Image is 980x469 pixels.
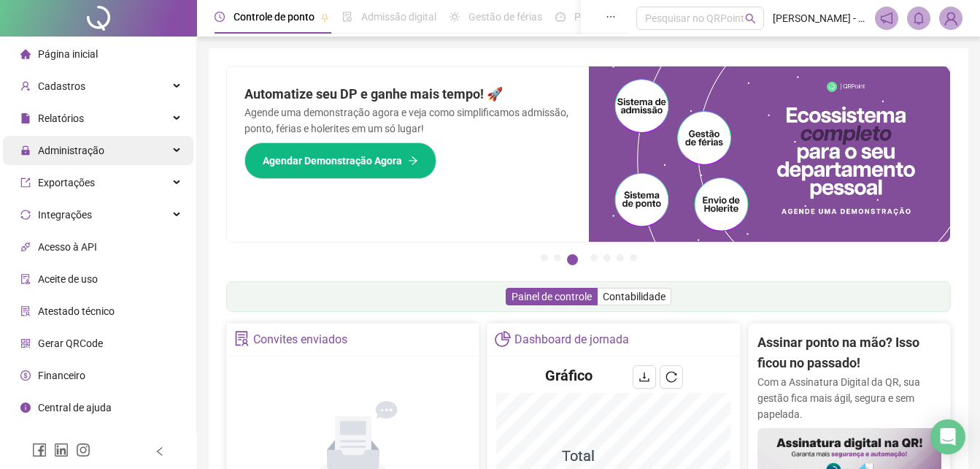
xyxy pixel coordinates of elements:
[606,12,616,22] span: ellipsis
[253,327,347,352] div: Convites enviados
[38,113,84,124] span: Relatórios
[20,178,31,188] span: export
[38,338,103,349] span: Gerar QRCode
[20,81,31,91] span: user-add
[590,254,598,262] button: 4
[20,338,31,348] span: qrcode
[603,291,665,302] span: Contabilidade
[408,156,418,166] span: arrow-right
[38,370,85,381] span: Financeiro
[589,66,951,242] img: banner%2Fd57e337e-a0d3-4837-9615-f134fc33a8e6.png
[38,80,85,92] span: Cadastros
[76,443,90,457] span: instagram
[155,446,165,457] span: left
[495,331,510,346] span: pie-chart
[514,327,629,352] div: Dashboard de jornada
[757,332,941,374] h2: Assinar ponto na mão? Isso ficou no passado!
[361,11,436,23] span: Admissão digital
[38,273,98,285] span: Aceite de uso
[630,254,637,262] button: 7
[20,242,31,252] span: api
[745,13,756,24] span: search
[20,145,31,156] span: lock
[541,254,548,262] button: 1
[234,11,315,23] span: Controle de ponto
[215,12,225,22] span: clock-circle
[574,11,631,23] span: Painel do DP
[38,402,112,413] span: Central de ajuda
[38,241,97,253] span: Acesso à API
[512,291,592,302] span: Painel de controle
[638,371,650,383] span: download
[234,331,250,346] span: solution
[38,48,98,60] span: Página inicial
[603,254,611,262] button: 5
[54,443,69,457] span: linkedin
[912,12,925,25] span: bell
[38,305,115,317] span: Atestado técnico
[450,12,460,22] span: sun
[263,153,402,169] span: Agendar Demonstração Agora
[665,371,677,383] span: reload
[880,12,893,25] span: notification
[20,113,31,123] span: file
[20,370,31,381] span: dollar
[617,254,624,262] button: 6
[567,254,578,265] button: 3
[244,142,436,179] button: Agendar Demonstração Agora
[38,145,104,156] span: Administração
[320,13,329,22] span: pushpin
[244,104,571,137] p: Agende uma demonstração agora e veja como simplificamos admissão, ponto, férias e holerites em um...
[38,177,95,188] span: Exportações
[468,11,542,23] span: Gestão de férias
[757,374,941,422] p: Com a Assinatura Digital da QR, sua gestão fica mais ágil, segura e sem papelada.
[773,10,866,26] span: [PERSON_NAME] - Tecsar Engenharia
[930,419,965,454] div: Open Intercom Messenger
[32,443,47,457] span: facebook
[555,12,566,22] span: dashboard
[20,403,31,413] span: info-circle
[554,254,561,262] button: 2
[20,306,31,316] span: solution
[20,49,31,59] span: home
[940,7,962,29] img: 85294
[20,274,31,284] span: audit
[38,209,92,221] span: Integrações
[342,12,352,22] span: file-done
[20,210,31,220] span: sync
[545,365,593,386] h4: Gráfico
[244,84,571,104] h2: Automatize seu DP e ganhe mais tempo! 🚀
